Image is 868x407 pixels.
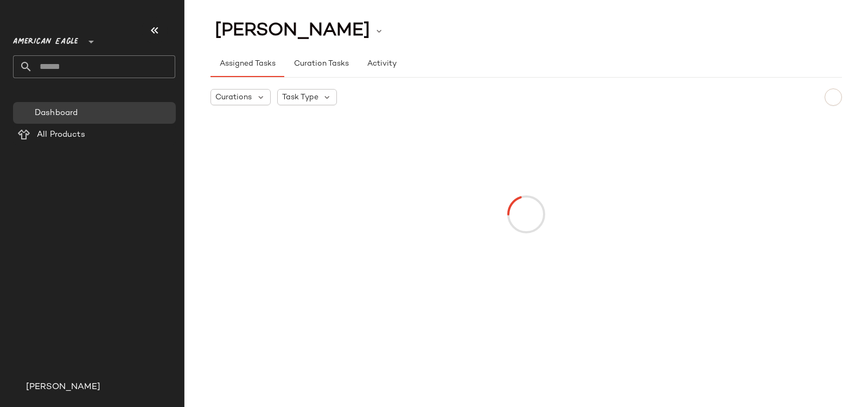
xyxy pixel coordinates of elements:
span: [PERSON_NAME] [215,21,370,41]
span: Dashboard [35,107,78,119]
span: [PERSON_NAME] [26,381,100,394]
span: Curations [215,92,252,103]
span: Curation Tasks [293,60,348,68]
span: All Products [37,129,85,141]
span: American Eagle [13,29,78,49]
span: Task Type [282,92,318,103]
span: Activity [367,60,397,68]
span: Assigned Tasks [219,60,276,68]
